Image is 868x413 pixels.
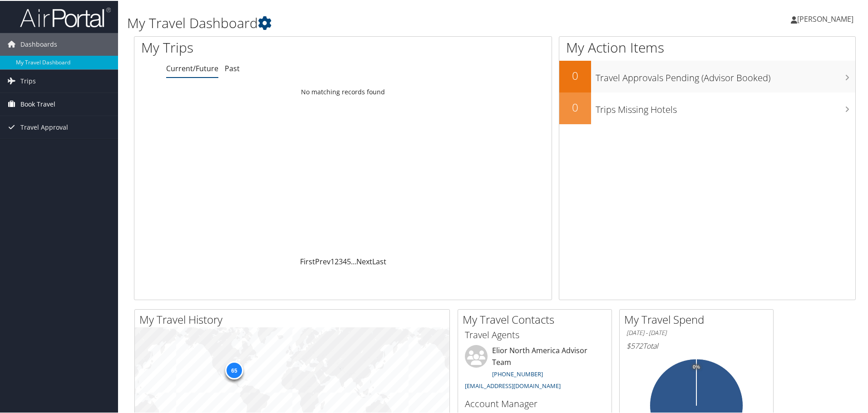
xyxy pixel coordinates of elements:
a: 1 [330,256,335,266]
h2: 0 [559,67,591,83]
h2: My Travel History [139,311,449,326]
h2: My Travel Contacts [463,311,612,326]
h2: My Travel Spend [624,311,773,326]
h3: Account Manager [465,397,605,409]
td: No matching records found [134,83,552,99]
h1: My Action Items [559,37,855,56]
div: 65 [225,360,243,379]
a: First [300,256,315,266]
a: Last [372,256,386,266]
a: 5 [347,256,351,266]
a: Prev [315,256,330,266]
span: … [351,256,356,266]
tspan: 0% [693,364,700,369]
a: 0Travel Approvals Pending (Advisor Booked) [559,60,855,92]
span: Book Travel [20,92,55,115]
span: $572 [626,340,643,350]
h1: My Travel Dashboard [127,13,617,32]
a: Current/Future [166,63,218,73]
span: Travel Approval [20,115,68,138]
span: Trips [20,69,36,92]
a: [EMAIL_ADDRESS][DOMAIN_NAME] [465,381,561,389]
a: [PHONE_NUMBER] [492,369,543,377]
a: Past [225,63,240,73]
a: 3 [339,256,343,266]
h3: Travel Agents [465,328,605,340]
a: 0Trips Missing Hotels [559,92,855,123]
span: [PERSON_NAME] [797,13,853,23]
li: Elior North America Advisor Team [460,344,609,393]
h3: Trips Missing Hotels [596,98,855,115]
span: Dashboards [20,32,57,55]
a: 4 [343,256,347,266]
h2: 0 [559,99,591,114]
h1: My Trips [141,37,371,56]
a: [PERSON_NAME] [791,5,863,32]
h3: Travel Approvals Pending (Advisor Booked) [596,66,855,83]
a: 2 [335,256,339,266]
a: Next [356,256,372,266]
img: airportal-logo.png [20,6,111,27]
h6: [DATE] - [DATE] [626,328,766,336]
h6: Total [626,340,766,350]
